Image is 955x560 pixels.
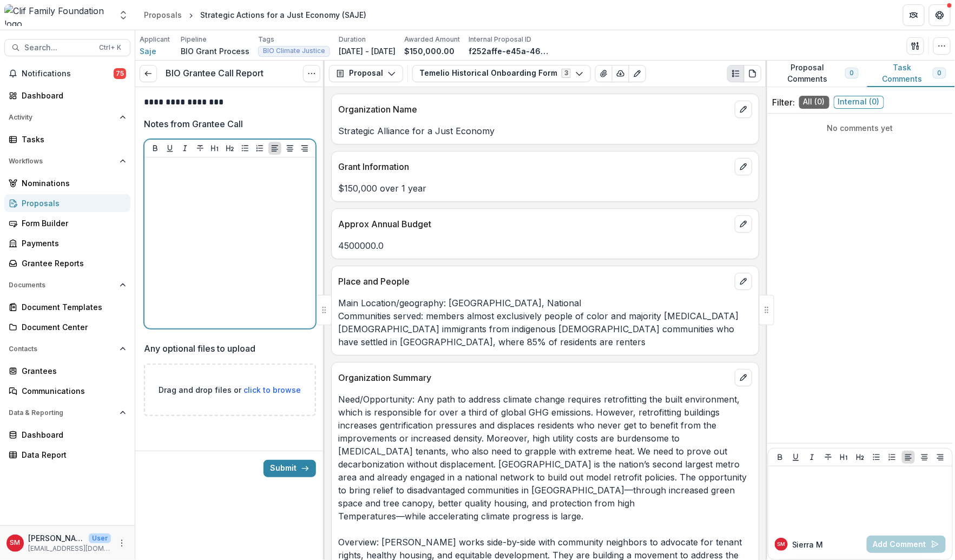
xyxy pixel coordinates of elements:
[4,276,130,294] button: Open Documents
[778,542,786,547] div: Sierra Martinez
[22,429,122,440] div: Dashboard
[338,124,752,137] p: Strategic Alliance for a Just Economy
[163,142,176,155] button: Underline
[239,142,252,155] button: Bullet List
[338,275,730,288] p: Place and People
[338,239,752,252] p: 4500000.0
[338,218,730,230] p: Approx Annual Budget
[298,142,311,155] button: Align Right
[181,35,207,44] p: Pipeline
[97,42,123,54] div: Ctrl + K
[4,153,130,170] button: Open Workflows
[22,218,122,229] div: Form Builder
[144,9,182,21] div: Proposals
[22,134,122,145] div: Tasks
[727,65,745,82] button: Plaintext view
[918,451,931,464] button: Align Center
[595,65,612,82] button: View Attached Files
[253,142,266,155] button: Ordered List
[4,194,130,212] a: Proposals
[223,142,236,155] button: Heading 2
[404,35,460,44] p: Awarded Amount
[194,142,207,155] button: Strike
[792,539,824,550] p: Sierra M
[140,7,371,23] nav: breadcrumb
[774,451,787,464] button: Bold
[140,45,156,57] span: Saje
[268,142,281,155] button: Align Left
[854,451,867,464] button: Heading 2
[181,45,249,57] p: BIO Grant Process
[735,158,752,175] button: edit
[4,234,130,252] a: Payments
[28,532,84,544] p: [PERSON_NAME]
[4,404,130,421] button: Open Data & Reporting
[4,446,130,464] a: Data Report
[772,122,949,134] p: No comments yet
[629,65,646,82] button: Edit as form
[799,96,829,109] span: All ( 0 )
[834,96,884,109] span: Internal ( 0 )
[22,365,122,377] div: Grantees
[338,182,752,195] p: $150,000 over 1 year
[140,35,170,44] p: Applicant
[22,90,122,101] div: Dashboard
[144,117,243,130] p: Notes from Grantee Call
[735,369,752,386] button: edit
[4,109,130,126] button: Open Activity
[735,101,752,118] button: edit
[140,7,186,23] a: Proposals
[116,4,131,26] button: Open entity switcher
[4,382,130,400] a: Communications
[338,160,730,173] p: Grant Information
[24,43,93,52] span: Search...
[4,4,111,26] img: Clif Family Foundation logo
[902,451,915,464] button: Align Left
[339,35,366,44] p: Duration
[789,451,802,464] button: Underline
[200,9,366,21] div: Strategic Actions for a Just Economy (SAJE)
[4,298,130,316] a: Document Templates
[338,297,752,348] p: Main Location/geography: [GEOGRAPHIC_DATA], National Communities served: members almost exclusive...
[929,4,951,26] button: Get Help
[4,174,130,192] a: Nominations
[9,281,115,289] span: Documents
[469,45,550,57] p: f252affe-e45a-46db-9253-bd76b696c5e7
[938,69,941,77] span: 0
[9,345,115,353] span: Contacts
[838,451,851,464] button: Heading 1
[870,451,883,464] button: Bullet List
[9,157,115,165] span: Workflows
[850,69,854,77] span: 0
[22,177,122,189] div: Nominations
[4,362,130,380] a: Grantees
[329,65,403,82] button: Proposal
[735,273,752,290] button: edit
[208,142,221,155] button: Heading 1
[934,451,947,464] button: Align Right
[9,114,115,121] span: Activity
[244,385,301,394] span: click to browse
[22,449,122,460] div: Data Report
[22,385,122,397] div: Communications
[114,68,126,79] span: 75
[338,371,730,384] p: Organization Summary
[22,258,122,269] div: Grantee Reports
[886,451,899,464] button: Ordered List
[338,103,730,116] p: Organization Name
[867,61,955,87] button: Task Comments
[179,142,192,155] button: Italicize
[284,142,297,155] button: Align Center
[22,238,122,249] div: Payments
[4,39,130,56] button: Search...
[258,35,274,44] p: Tags
[404,45,455,57] p: $150,000.00
[22,197,122,209] div: Proposals
[263,47,325,55] span: BIO Climate Justice
[166,68,264,78] h3: BIO Grantee Call Report
[159,384,301,396] p: Drag and drop files or
[4,340,130,358] button: Open Contacts
[339,45,396,57] p: [DATE] - [DATE]
[735,215,752,233] button: edit
[4,426,130,444] a: Dashboard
